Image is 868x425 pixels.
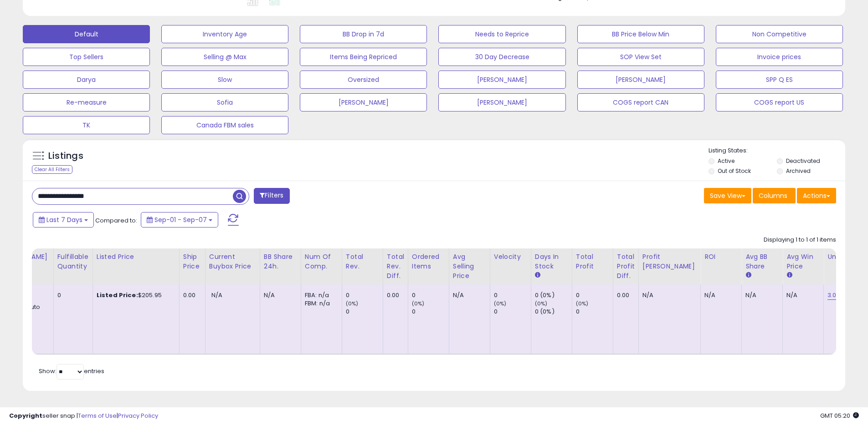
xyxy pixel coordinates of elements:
div: N/A [264,291,294,299]
button: Default [23,25,150,43]
div: N/A [453,291,483,299]
div: 0 [576,308,613,316]
button: Darya [23,71,150,89]
button: Re-measure [23,93,150,111]
span: Compared to: [95,216,137,225]
div: Unshipped [827,252,864,262]
button: Invoice prices [716,48,843,66]
div: Avg BB Share [745,252,779,271]
button: Needs to Reprice [438,25,565,43]
a: Privacy Policy [118,411,158,420]
div: Ordered Items [412,252,445,271]
div: 0 [494,308,531,316]
div: N/A [704,291,734,299]
span: Columns [759,191,787,200]
div: ROI [704,252,738,262]
div: 0 [57,291,86,299]
small: (0%) [576,300,589,307]
small: Avg BB Share. [745,271,751,279]
div: N/A [745,291,776,299]
h5: Listings [48,150,83,162]
button: Save View [704,188,751,203]
button: BB Price Below Min [577,25,704,43]
div: Displaying 1 to 1 of 1 items [764,236,836,244]
div: Fulfillable Quantity [57,252,89,271]
button: TK [23,116,150,134]
div: 0 [576,291,613,299]
div: FBA: n/a [305,291,335,299]
button: [PERSON_NAME] [438,71,565,89]
a: Terms of Use [78,411,117,420]
div: 0.00 [183,291,198,299]
div: 0 (0%) [535,291,572,299]
div: Avg Selling Price [453,252,486,281]
span: Last 7 Days [46,215,82,224]
small: (0%) [535,300,548,307]
div: 0 [494,291,531,299]
div: 0 [346,308,383,316]
div: 0 [412,308,449,316]
div: N/A [786,291,817,299]
button: Actions [797,188,836,203]
div: Ship Price [183,252,201,271]
button: Canada FBM sales [161,116,288,134]
button: [PERSON_NAME] [577,71,704,89]
span: 2025-09-15 05:20 GMT [820,411,859,420]
div: Velocity [494,252,527,262]
button: Selling @ Max [161,48,288,66]
div: Total Rev. Diff. [387,252,404,281]
div: 0 [412,291,449,299]
button: Inventory Age [161,25,288,43]
div: 0 [346,291,383,299]
div: Profit [PERSON_NAME] [642,252,697,271]
button: Sofia [161,93,288,111]
div: BB Share 24h. [264,252,297,271]
div: 0.00 [387,291,401,299]
span: Sep-01 - Sep-07 [154,215,207,224]
div: Num of Comp. [305,252,338,271]
div: Days In Stock [535,252,568,271]
p: Listing States: [709,147,845,155]
div: 0 (0%) [535,308,572,316]
div: FBM: n/a [305,299,335,308]
button: SOP View Set [577,48,704,66]
button: Columns [753,188,796,203]
div: Avg Win Price [786,252,820,271]
button: BB Drop in 7d [300,25,427,43]
a: 3.00 [827,291,840,300]
label: Archived [786,167,811,175]
div: seller snap | | [9,412,158,420]
small: (0%) [346,300,359,307]
b: Listed Price: [97,291,138,299]
div: Total Profit [576,252,609,271]
button: SPP Q ES [716,71,843,89]
button: Last 7 Days [33,212,94,228]
label: Deactivated [786,157,820,165]
button: COGS report US [716,93,843,111]
button: Sep-01 - Sep-07 [141,212,218,228]
div: $205.95 [97,291,172,299]
div: Total Rev. [346,252,379,271]
small: (0%) [494,300,507,307]
button: COGS report CAN [577,93,704,111]
button: Top Sellers [23,48,150,66]
button: Items Being Repriced [300,48,427,66]
small: Avg Win Price. [786,271,792,279]
button: [PERSON_NAME] [438,93,565,111]
label: Active [718,157,734,165]
button: Non Competitive [716,25,843,43]
span: N/A [211,291,222,299]
small: Days In Stock. [535,271,540,279]
button: [PERSON_NAME] [300,93,427,111]
strong: Copyright [9,411,42,420]
label: Out of Stock [718,167,751,175]
button: Slow [161,71,288,89]
span: Show: entries [39,367,104,375]
button: Oversized [300,71,427,89]
div: N/A [642,291,693,299]
div: Listed Price [97,252,175,262]
button: Filters [254,188,289,204]
div: 0.00 [617,291,632,299]
div: Current Buybox Price [209,252,256,271]
small: (0%) [412,300,425,307]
